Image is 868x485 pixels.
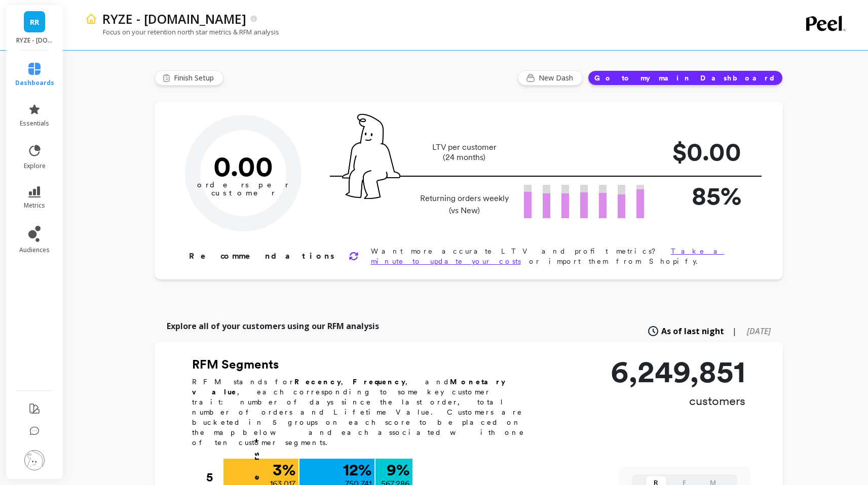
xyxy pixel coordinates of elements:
button: Finish Setup [155,70,223,86]
p: RYZE - ryzeup.myshopify.com [102,10,246,27]
p: Explore all of your customers using our RFM analysis [167,320,379,332]
span: Finish Setup [174,73,217,83]
p: 6,249,851 [611,356,745,387]
p: Returning orders weekly (vs New) [417,192,512,217]
p: Recommendations [189,250,336,262]
span: [DATE] [747,326,771,337]
span: RR [30,16,39,28]
p: 85% [660,177,741,215]
p: 12 % [343,462,371,478]
p: Want more accurate LTV and profit metrics? or import them from Shopify. [371,246,750,266]
img: pal seatted on line [342,114,400,199]
button: Go to my main Dashboard [588,70,783,86]
tspan: customer [211,188,275,197]
span: dashboards [15,79,54,87]
p: 9 % [387,462,409,478]
p: customers [611,393,745,409]
span: New Dash [539,73,576,83]
p: LTV per customer (24 months) [417,142,512,163]
tspan: orders per [197,180,289,189]
span: | [732,325,737,337]
span: explore [24,162,46,170]
p: RFM stands for , , and , each corresponding to some key customer trait: number of days since the ... [192,377,537,448]
button: New Dash [518,70,583,86]
p: $0.00 [660,133,741,171]
p: 3 % [273,462,295,478]
h2: RFM Segments [192,356,537,373]
b: Recency [294,378,341,386]
span: audiences [19,246,50,254]
text: 0.00 [213,149,273,183]
b: Frequency [353,378,405,386]
img: profile picture [24,450,45,470]
span: essentials [20,119,49,128]
span: metrics [24,201,45,210]
img: header icon [85,13,97,25]
p: Focus on your retention north star metrics & RFM analysis [85,27,279,36]
p: RYZE - ryzeup.myshopify.com [16,36,53,45]
span: As of last night [661,325,724,337]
